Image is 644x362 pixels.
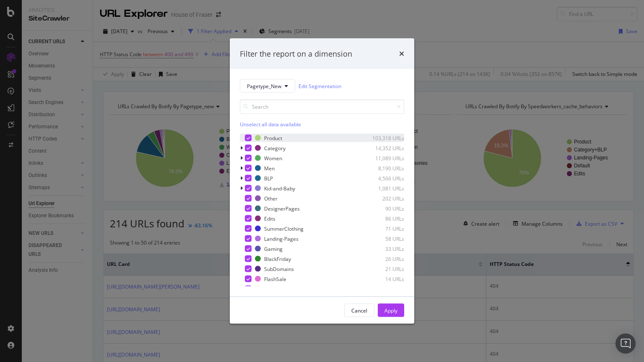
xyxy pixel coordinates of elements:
[378,304,404,317] button: Apply
[363,164,404,172] div: 8,190 URLs
[264,275,286,282] div: FlashSale
[240,79,295,93] button: Pagetype_New
[363,174,404,182] div: 4,566 URLs
[363,275,404,282] div: 14 URLs
[264,195,278,202] div: Other
[363,195,404,202] div: 202 URLs
[264,245,283,252] div: Gaming
[363,154,404,161] div: 11,089 URLs
[264,154,282,161] div: Women
[363,144,404,151] div: 14,352 URLs
[240,48,352,59] div: Filter the report on a dimension
[363,134,404,141] div: 103,318 URLs
[264,164,275,172] div: Men
[230,38,414,324] div: modal
[264,225,304,232] div: SummerClothing
[264,285,279,292] div: Stores
[264,265,294,272] div: SubDomains
[240,99,404,114] input: Search
[264,174,273,182] div: BLP
[264,205,300,212] div: DesignerPages
[363,215,404,222] div: 86 URLs
[240,121,404,128] div: Unselect all data available
[264,235,299,242] div: Landing-Pages
[264,255,291,262] div: BlackFriday
[363,285,404,292] div: 10 URLs
[363,205,404,212] div: 90 URLs
[264,215,275,222] div: Edits
[363,225,404,232] div: 71 URLs
[351,307,367,314] div: Cancel
[384,307,397,314] div: Apply
[299,81,341,90] a: Edit Segmentation
[363,235,404,242] div: 58 URLs
[264,134,282,141] div: Product
[399,48,404,59] div: times
[363,185,404,192] div: 1,081 URLs
[615,333,636,354] div: Open Intercom Messenger
[363,265,404,272] div: 21 URLs
[344,304,374,317] button: Cancel
[363,245,404,252] div: 33 URLs
[264,185,295,192] div: Kid-and-Baby
[247,82,281,89] span: Pagetype_New
[363,255,404,262] div: 26 URLs
[264,144,286,151] div: Category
